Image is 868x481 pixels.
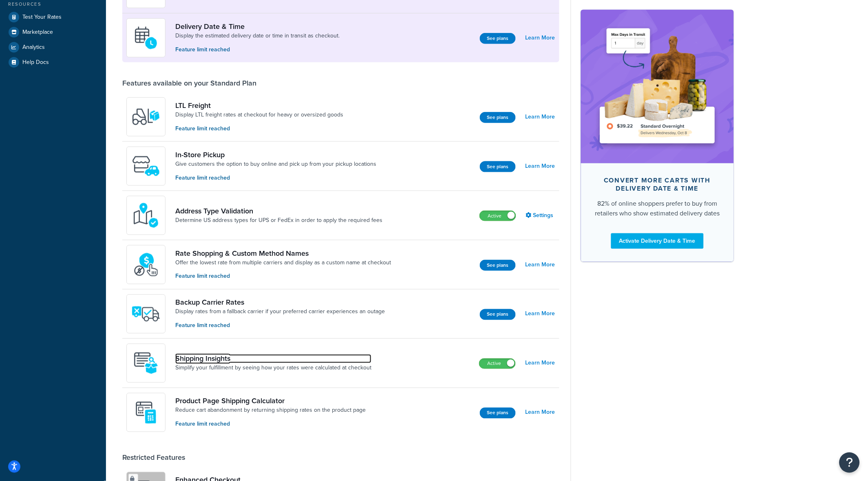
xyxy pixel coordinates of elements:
[175,364,371,372] a: Simplify your fulfillment by seeing how your rates were calculated at checkout
[132,152,160,180] img: wfgcfpwTIucLEAAAAASUVORK5CYII=
[132,201,160,230] img: kIG8fy0lQAAAABJRU5ErkJggg==
[175,32,340,40] a: Display the estimated delivery date or time in transit as checkout.
[175,308,385,316] a: Display rates from a fallback carrier if your preferred carrier experiences an outage
[839,452,860,473] button: Open Resource Center
[175,206,382,215] a: Address Type Validation
[175,406,366,415] a: Reduce cart abandonment by returning shipping rates on the product page
[6,25,100,40] a: Marketplace
[479,359,515,369] label: Active
[526,358,555,369] a: Learn More
[175,354,371,363] a: Shipping Insights
[175,22,340,31] a: Delivery Date & Time
[526,259,555,270] a: Learn More
[132,103,160,131] img: y79ZsPf0fXUFUhFXDzUgf+ktZg5F2+ohG75+v3d2s1D9TjoU8PiyCIluIjV41seZevKCRuEjTPPOKHJsQcmKCXGdfprl3L4q7...
[480,112,516,123] button: See plans
[175,397,366,406] a: Product Page Shipping Calculator
[6,10,100,24] a: Test Your Rates
[175,249,391,258] a: Rate Shopping & Custom Method Names
[132,24,160,52] img: gfkeb5ejjkALwAAAABJRU5ErkJggg==
[6,40,100,55] a: Analytics
[480,211,516,221] label: Active
[480,33,516,44] button: See plans
[611,233,704,248] a: Activate Delivery Date & Time
[594,198,721,218] div: 82% of online shoppers prefer to buy from retailers who show estimated delivery dates
[22,29,53,36] span: Marketplace
[175,216,382,224] a: Determine US address types for UPS or FedEx in order to apply the required fees
[132,349,160,378] img: Acw9rhKYsOEjAAAAAElFTkSuQmCC
[175,272,391,281] p: Feature limit reached
[175,259,391,267] a: Offer the lowest rate from multiple carriers and display as a custom name at checkout
[175,101,343,110] a: LTL Freight
[6,1,100,8] div: Resources
[594,176,721,192] div: Convert more carts with delivery date & time
[175,124,343,133] p: Feature limit reached
[122,79,256,88] div: Features available on your Standard Plan
[593,22,722,151] img: feature-image-ddt-36eae7f7280da8017bfb280eaccd9c446f90b1fe08728e4019434db127062ab4.png
[175,174,376,182] p: Feature limit reached
[526,111,555,123] a: Learn More
[22,59,49,66] span: Help Docs
[175,150,376,159] a: In-Store Pickup
[526,210,555,221] a: Settings
[526,32,555,44] a: Learn More
[526,308,555,320] a: Learn More
[132,300,160,328] img: icon-duo-feat-backup-carrier-4420b188.png
[175,298,385,307] a: Backup Carrier Rates
[175,321,385,330] p: Feature limit reached
[132,398,160,427] img: +D8d0cXZM7VpdAAAAAElFTkSuQmCC
[6,55,100,70] a: Help Docs
[175,111,343,119] a: Display LTL freight rates at checkout for heavy or oversized goods
[480,161,516,172] button: See plans
[480,408,516,419] button: See plans
[526,407,555,418] a: Learn More
[480,309,516,320] button: See plans
[175,160,376,168] a: Give customers the option to buy online and pick up from your pickup locations
[122,453,185,462] div: Restricted Features
[175,45,340,54] p: Feature limit reached
[480,260,516,271] button: See plans
[175,420,366,429] p: Feature limit reached
[22,14,62,21] span: Test Your Rates
[132,250,160,279] img: icon-duo-feat-rate-shopping-ecdd8bed.png
[526,160,555,172] a: Learn More
[22,44,45,51] span: Analytics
